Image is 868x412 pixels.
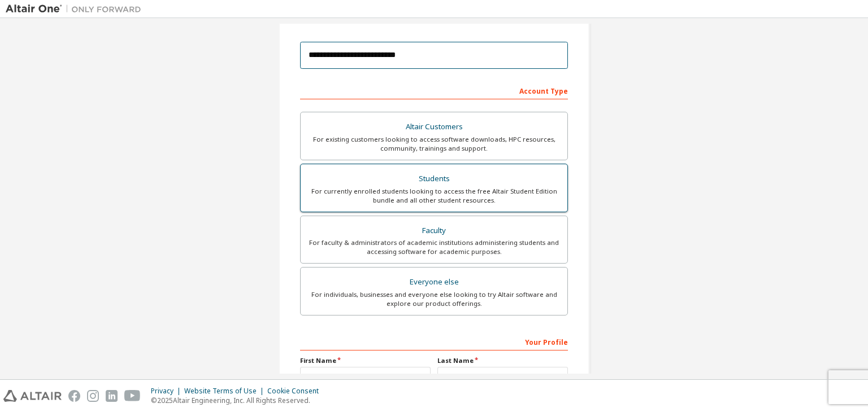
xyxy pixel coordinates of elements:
img: facebook.svg [68,390,80,402]
img: instagram.svg [87,390,99,402]
img: youtube.svg [124,390,141,402]
img: Altair One [6,3,147,15]
img: linkedin.svg [106,390,118,402]
div: For faculty & administrators of academic institutions administering students and accessing softwa... [307,238,561,256]
div: For individuals, businesses and everyone else looking to try Altair software and explore our prod... [307,290,561,308]
p: © 2025 Altair Engineering, Inc. All Rights Reserved. [151,396,325,405]
div: Cookie Consent [267,387,325,396]
label: First Name [300,356,431,365]
div: For existing customers looking to access software downloads, HPC resources, community, trainings ... [307,135,561,153]
div: Altair Customers [307,119,561,135]
div: Privacy [151,387,184,396]
div: Account Type [300,81,568,99]
label: Last Name [437,356,568,365]
div: Faculty [307,223,561,239]
div: Website Terms of Use [184,387,267,396]
div: Everyone else [307,274,561,290]
div: Your Profile [300,332,568,350]
div: Students [307,171,561,187]
img: altair_logo.svg [3,390,62,402]
div: For currently enrolled students looking to access the free Altair Student Edition bundle and all ... [307,187,561,205]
